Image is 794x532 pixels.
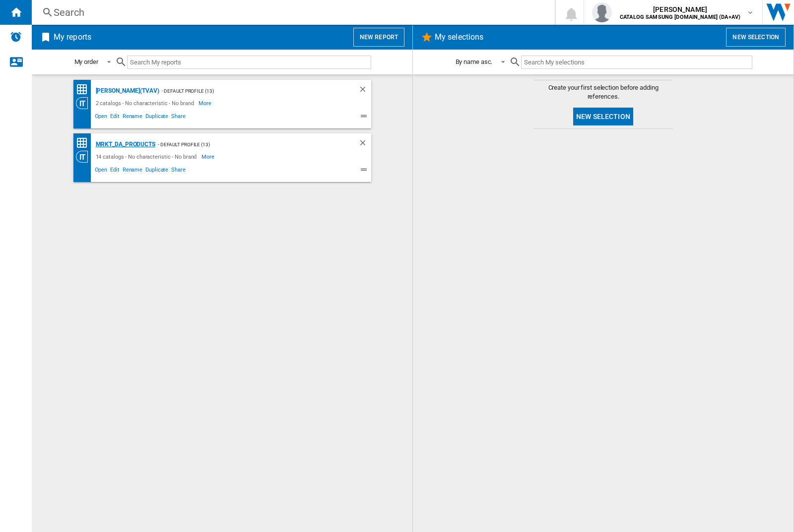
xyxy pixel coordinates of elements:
div: Price Matrix [76,83,93,96]
div: By name asc. [456,58,493,65]
div: - Default profile (13) [159,85,338,97]
div: - Default profile (13) [155,138,338,151]
button: New selection [573,108,633,125]
h2: My selections [433,28,485,47]
span: More [198,97,213,109]
span: Duplicate [144,112,170,123]
div: [PERSON_NAME](TVAV) [93,85,159,97]
div: Category View [76,97,93,109]
div: Search [54,5,529,19]
div: My order [74,58,98,65]
img: profile.jpg [592,2,612,22]
span: Create your first selection before adding references. [534,83,673,101]
div: Price Matrix [76,137,93,149]
span: Share [170,165,187,177]
h2: My reports [52,28,93,47]
span: Rename [121,112,144,123]
b: CATALOG SAMSUNG [DOMAIN_NAME] (DA+AV) [620,14,740,20]
button: New report [353,28,404,47]
span: Edit [109,112,121,123]
span: More [201,151,216,163]
span: [PERSON_NAME] [620,4,740,14]
div: Delete [358,138,371,151]
span: Edit [109,165,121,177]
img: alerts-logo.svg [10,31,22,43]
span: Share [170,112,187,123]
span: Open [93,112,109,123]
span: Open [93,165,109,177]
span: Rename [121,165,144,177]
div: Delete [358,85,371,97]
button: New selection [726,28,786,47]
div: 2 catalogs - No characteristic - No brand [93,97,199,109]
input: Search My reports [127,56,371,69]
input: Search My selections [521,56,752,69]
span: Duplicate [144,165,170,177]
div: 14 catalogs - No characteristic - No brand [93,151,202,163]
div: MRKT_DA_PRODUCTS [93,138,155,151]
div: Category View [76,151,93,163]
